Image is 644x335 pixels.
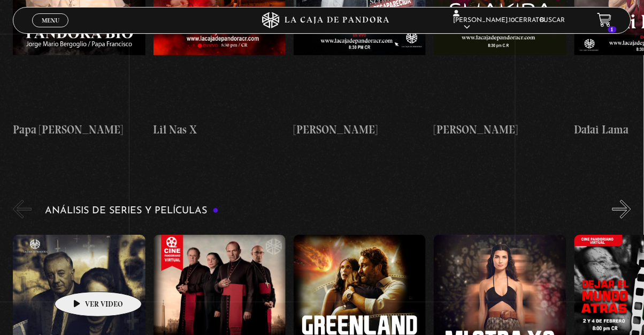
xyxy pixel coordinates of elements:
h4: [PERSON_NAME] [434,121,566,138]
span: 1 [608,26,617,33]
button: Previous [13,200,32,219]
h3: Análisis de series y películas [45,206,219,216]
h4: Papa [PERSON_NAME] [13,121,145,138]
span: Cerrar [38,26,63,33]
span: [PERSON_NAME].10cerrato [453,11,545,31]
h4: Lil Nas X [154,121,286,138]
span: Menu [42,17,59,24]
a: 1 [597,13,612,27]
button: Next [612,200,631,219]
a: Buscar [540,17,565,24]
h4: [PERSON_NAME] [294,121,426,138]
